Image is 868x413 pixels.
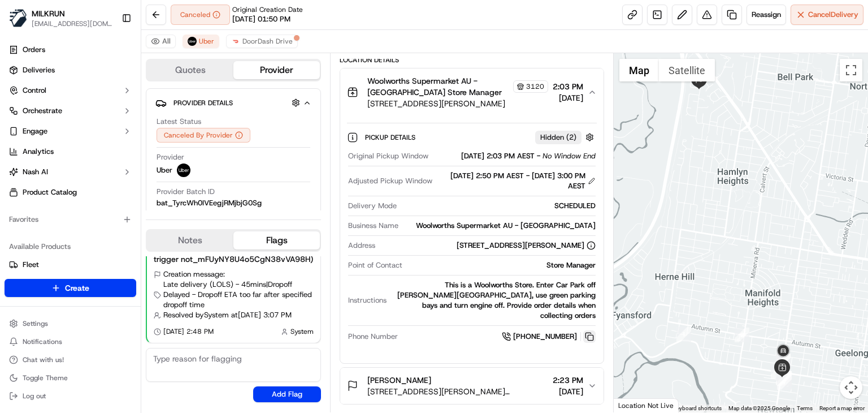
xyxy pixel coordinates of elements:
button: Toggle Theme [5,370,136,386]
button: Notifications [5,334,136,350]
span: DoorDash Drive [242,37,293,46]
div: [STREET_ADDRESS][PERSON_NAME] [457,240,596,251]
span: Cancel Delivery [808,10,858,20]
span: Control [23,85,46,96]
span: Deliveries [23,65,55,75]
span: - [537,151,540,161]
button: Provider Details [155,93,311,112]
span: Fleet [23,260,39,270]
span: Toggle Theme [23,373,68,382]
span: Address [348,240,375,251]
span: Nash AI [23,167,48,177]
button: Chat with us! [5,352,136,368]
span: [DATE] 2:48 PM [163,327,214,336]
button: MILKRUNMILKRUN[EMAIL_ADDRESS][DOMAIN_NAME] [5,5,117,32]
span: Product Catalog [23,187,77,197]
span: Hidden ( 2 ) [540,132,576,143]
span: bat_TyrcWh0IVEegjRMjbjG0Sg [157,198,262,208]
button: Quotes [147,61,233,79]
button: CancelDelivery [791,5,863,25]
span: Provider Details [173,98,233,107]
a: Analytics [5,143,136,161]
div: Woolworths Supermarket AU - [GEOGRAPHIC_DATA] Store Manager3120[STREET_ADDRESS][PERSON_NAME]2:03 ... [340,116,604,363]
span: at [DATE] 3:07 PM [231,310,292,320]
span: [PHONE_NUMBER] [513,332,577,342]
span: Point of Contact [348,260,402,270]
div: [DATE] 2:50 PM AEST - [DATE] 3:00 PM AEST [437,171,596,191]
button: Notes [147,231,233,249]
span: Original Creation Date [232,5,303,14]
span: Instructions [348,295,387,306]
span: Provider Batch ID [157,187,215,197]
img: uber-new-logo.jpeg [188,37,197,46]
span: Pickup Details [365,133,418,142]
button: Nash AI [5,163,136,181]
div: 3 [771,364,785,379]
div: Favorites [5,210,136,229]
span: Woolworths Supermarket AU - [GEOGRAPHIC_DATA] Store Manager [367,75,511,98]
span: Uber [157,165,172,175]
span: Latest Status [157,117,201,127]
span: [DATE] [553,386,583,397]
a: Terms (opens in new tab) [797,405,813,411]
button: Orchestrate [5,102,136,120]
div: 1 [676,327,691,342]
span: Uber [199,37,214,46]
span: No Window End [542,151,596,161]
button: Keyboard shortcuts [673,405,722,412]
span: Orchestrate [23,106,62,116]
div: 7 [777,375,792,390]
img: doordash_logo_v2.png [231,37,240,46]
button: [EMAIL_ADDRESS][DOMAIN_NAME] [32,19,112,28]
span: 3120 [526,82,544,91]
button: Reassign [747,5,786,25]
img: MILKRUN [9,9,27,27]
button: Canceled [171,5,230,25]
a: Open this area in Google Maps (opens a new window) [617,398,654,412]
button: Add Flag [253,386,321,402]
span: Settings [23,319,48,328]
button: Uber [183,35,219,48]
button: Show street map [619,59,659,81]
button: [PERSON_NAME][STREET_ADDRESS][PERSON_NAME][PERSON_NAME]2:23 PM[DATE] [340,368,604,404]
span: Resolved by System [163,310,229,320]
span: Create [65,282,89,294]
div: 2 [735,328,749,342]
span: Chat with us! [23,355,64,364]
span: [DATE] 2:03 PM AEST [461,151,535,161]
div: This is a Woolworths Store. Enter Car Park off [PERSON_NAME][GEOGRAPHIC_DATA], use green parking ... [391,280,596,321]
button: Provider [233,61,320,79]
div: 6 [777,371,792,386]
span: Late delivery (LOLS) - 45mins | Dropoff Delayed - Dropoff ETA too far after specified dropoff time [163,279,314,310]
button: Control [5,81,136,100]
span: 2:23 PM [553,375,583,386]
div: SCHEDULED [401,201,596,211]
button: Toggle fullscreen view [840,59,862,81]
span: Analytics [23,147,54,157]
span: Notifications [23,337,62,346]
div: Available Products [5,238,136,256]
button: Log out [5,388,136,404]
img: uber-new-logo.jpeg [177,164,190,177]
span: Adjusted Pickup Window [348,176,432,186]
div: Location Not Live [614,398,679,412]
a: Product Catalog [5,183,136,201]
span: Map data ©2025 Google [728,405,790,411]
span: 2:03 PM [553,81,583,92]
button: Hidden (2) [535,130,597,144]
a: Report a map error [819,405,865,411]
div: Location Details [340,55,604,64]
button: Fleet [5,256,136,274]
button: MILKRUN [32,8,65,19]
button: Settings [5,316,136,332]
button: All [146,35,176,48]
button: Engage [5,122,136,140]
a: Deliveries [5,61,136,79]
span: System [290,327,314,336]
button: Canceled By Provider [157,128,250,143]
a: Orders [5,41,136,59]
div: Store Manager [407,260,596,270]
button: Create [5,279,136,297]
